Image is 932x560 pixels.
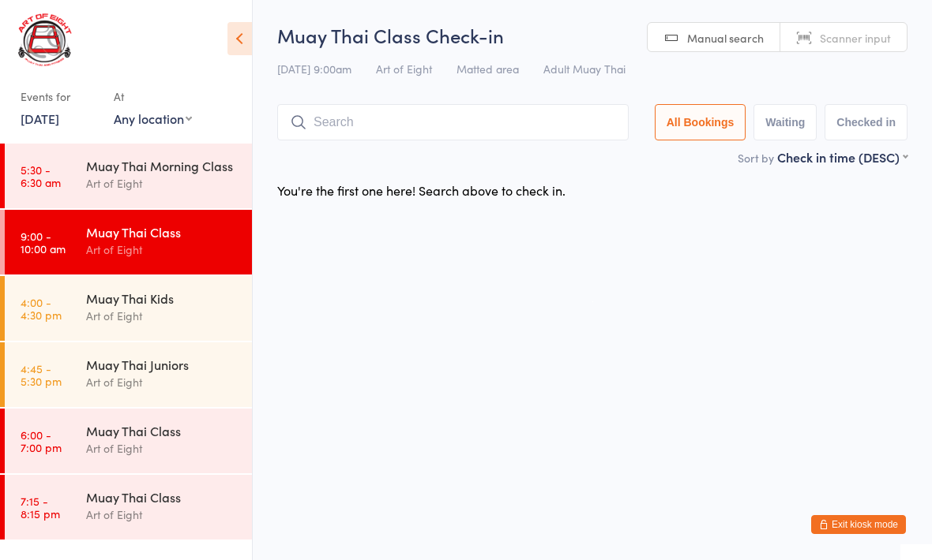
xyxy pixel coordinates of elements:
[5,342,252,407] a: 4:45 -5:30 pmMuay Thai JuniorsArt of Eight
[21,495,60,520] time: 7:15 - 8:15 pm
[86,422,239,439] div: Muay Thai Class
[543,61,626,77] span: Adult Muay Thai
[86,488,239,506] div: Muay Thai Class
[86,439,239,457] div: Art of Eight
[277,181,566,199] div: You're the first one here! Search above to check in.
[86,157,239,174] div: Muay Thai Morning Class
[5,475,252,539] a: 7:15 -8:15 pmMuay Thai ClassArt of Eight
[21,110,59,127] a: [DATE]
[86,373,239,391] div: Art of Eight
[86,174,239,192] div: Art of Eight
[114,84,192,110] div: At
[277,104,629,140] input: Search
[655,104,746,140] button: All Bookings
[753,104,817,140] button: Waiting
[777,148,908,166] div: Check in time (DESC)
[820,30,891,46] span: Scanner input
[114,110,192,127] div: Any location
[16,12,75,68] img: Art of Eight
[5,409,252,473] a: 6:00 -7:00 pmMuay Thai ClassArt of Eight
[376,61,432,77] span: Art of Eight
[277,22,908,48] h2: Muay Thai Class Check-in
[86,506,239,524] div: Art of Eight
[86,241,239,259] div: Art of Eight
[5,144,252,208] a: 5:30 -6:30 amMuay Thai Morning ClassArt of Eight
[86,307,239,325] div: Art of Eight
[21,230,66,255] time: 9:00 - 10:00 am
[277,61,351,77] span: [DATE] 9:00am
[738,150,774,166] label: Sort by
[5,210,252,274] a: 9:00 -10:00 amMuay Thai ClassArt of Eight
[21,296,62,321] time: 4:00 - 4:30 pm
[86,223,239,241] div: Muay Thai Class
[21,84,98,110] div: Events for
[86,289,239,307] div: Muay Thai Kids
[687,30,764,46] span: Manual search
[21,428,62,454] time: 6:00 - 7:00 pm
[457,61,519,77] span: Matted area
[21,362,62,387] time: 4:45 - 5:30 pm
[86,356,239,373] div: Muay Thai Juniors
[825,104,908,140] button: Checked in
[21,163,61,189] time: 5:30 - 6:30 am
[811,515,906,534] button: Exit kiosk mode
[5,276,252,341] a: 4:00 -4:30 pmMuay Thai KidsArt of Eight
